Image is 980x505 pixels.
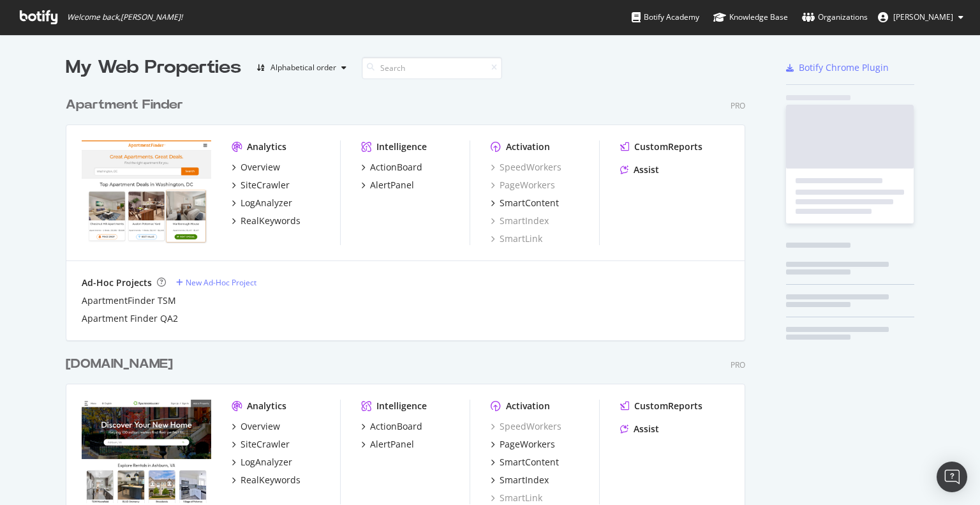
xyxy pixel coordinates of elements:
div: ActionBoard [370,161,422,174]
div: SiteCrawler [241,179,290,192]
a: SiteCrawler [232,179,290,192]
div: Botify Chrome Plugin [799,61,889,74]
div: AlertPanel [370,438,414,451]
a: AlertPanel [361,179,414,192]
a: Apartment Finder [66,96,188,114]
div: Intelligence [376,400,427,412]
a: Botify Chrome Plugin [786,61,889,74]
a: SmartContent [491,197,559,209]
a: RealKeywords [232,215,301,227]
a: SmartLink [491,232,542,245]
div: Apartment Finder [66,96,183,114]
a: SmartContent [491,456,559,469]
a: SmartIndex [491,215,549,227]
a: Overview [232,161,280,174]
a: LogAnalyzer [232,456,292,469]
div: Activation [506,140,550,153]
a: SpeedWorkers [491,420,561,433]
div: SmartContent [500,456,559,469]
a: Apartment Finder QA2 [82,312,178,325]
div: AlertPanel [370,179,414,192]
div: Knowledge Base [713,11,788,24]
a: ActionBoard [361,161,422,174]
div: Pro [731,359,745,370]
div: Alphabetical order [271,64,336,72]
div: SmartContent [500,197,559,209]
div: LogAnalyzer [241,456,292,469]
a: LogAnalyzer [232,197,292,209]
div: Botify Academy [632,11,699,24]
a: SmartIndex [491,474,549,486]
a: ActionBoard [361,420,422,433]
a: CustomReports [620,140,702,153]
a: SiteCrawler [232,438,290,451]
div: Analytics [247,400,286,412]
a: SpeedWorkers [491,161,561,174]
div: ActionBoard [370,420,422,433]
div: Overview [241,420,280,433]
div: PageWorkers [500,438,555,451]
div: CustomReports [634,400,702,412]
div: CustomReports [634,140,702,153]
a: ApartmentFinder TSM [82,294,176,307]
button: Alphabetical order [251,57,352,78]
a: CustomReports [620,400,702,412]
input: Search [362,57,502,79]
img: apartments.com [82,400,211,503]
div: New Ad-Hoc Project [186,277,256,288]
span: Craig Harkins [893,11,953,22]
a: AlertPanel [361,438,414,451]
a: Assist [620,163,659,176]
div: Ad-Hoc Projects [82,276,152,289]
div: RealKeywords [241,474,301,486]
div: Intelligence [376,140,427,153]
div: LogAnalyzer [241,197,292,209]
div: Overview [241,161,280,174]
div: Assist [634,423,659,435]
span: Welcome back, [PERSON_NAME] ! [67,12,182,22]
img: apartmentfinder.com [82,140,211,244]
a: SmartLink [491,492,542,504]
a: [DOMAIN_NAME] [66,355,178,373]
div: Open Intercom Messenger [937,462,967,492]
a: RealKeywords [232,474,301,486]
div: [DOMAIN_NAME] [66,355,173,373]
div: My Web Properties [66,55,241,80]
button: [PERSON_NAME] [868,7,974,27]
a: PageWorkers [491,438,555,451]
div: Assist [634,163,659,176]
div: SiteCrawler [241,438,290,451]
div: SmartIndex [500,474,549,486]
div: Activation [506,400,550,412]
div: Pro [731,100,745,111]
div: Analytics [247,140,286,153]
a: Assist [620,423,659,435]
a: Overview [232,420,280,433]
div: RealKeywords [241,215,301,227]
a: New Ad-Hoc Project [176,277,256,288]
a: PageWorkers [491,179,555,192]
div: Organizations [802,11,868,24]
